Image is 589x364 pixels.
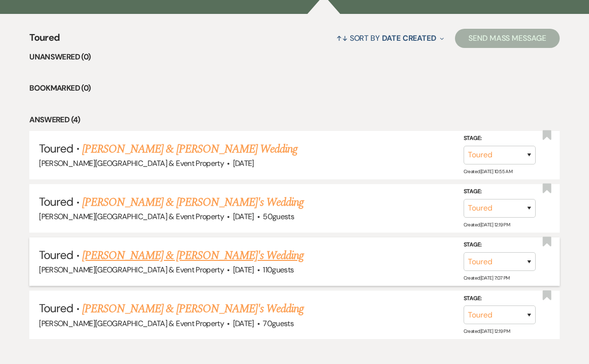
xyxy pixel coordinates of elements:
span: Toured [39,247,73,262]
span: Created: [DATE] 7:07 PM [464,275,510,281]
span: Toured [29,30,60,51]
label: Stage: [464,187,536,197]
span: Toured [39,301,73,316]
button: Sort By Date Created [332,25,448,51]
li: Bookmarked (0) [29,82,559,94]
span: 50 guests [263,211,294,222]
span: [DATE] [233,158,254,168]
span: [PERSON_NAME][GEOGRAPHIC_DATA] & Event Property [39,265,224,275]
span: 110 guests [263,265,294,275]
span: [DATE] [233,318,254,329]
a: [PERSON_NAME] & [PERSON_NAME]'s Wedding [82,247,304,264]
span: [DATE] [233,211,254,222]
label: Stage: [464,240,536,250]
label: Stage: [464,133,536,144]
span: Toured [39,141,73,156]
span: [PERSON_NAME][GEOGRAPHIC_DATA] & Event Property [39,158,224,168]
span: [DATE] [233,265,254,275]
li: Unanswered (0) [29,51,559,63]
span: Date Created [382,33,436,43]
span: Created: [DATE] 10:55 AM [464,168,512,175]
a: [PERSON_NAME] & [PERSON_NAME] Wedding [82,141,297,158]
span: [PERSON_NAME][GEOGRAPHIC_DATA] & Event Property [39,211,224,222]
span: Created: [DATE] 12:19 PM [464,222,510,228]
li: Answered (4) [29,114,559,126]
span: Created: [DATE] 12:19 PM [464,328,510,334]
a: [PERSON_NAME] & [PERSON_NAME]'s Wedding [82,300,304,317]
button: Send Mass Message [455,29,560,48]
label: Stage: [464,294,536,304]
span: Toured [39,194,73,209]
span: ↑↓ [336,33,348,43]
span: [PERSON_NAME][GEOGRAPHIC_DATA] & Event Property [39,318,224,329]
span: 70 guests [263,318,294,329]
a: [PERSON_NAME] & [PERSON_NAME]'s Wedding [82,194,304,211]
